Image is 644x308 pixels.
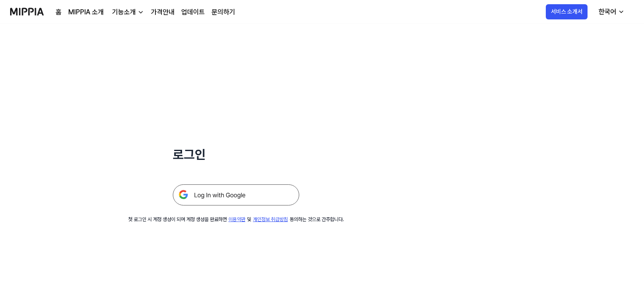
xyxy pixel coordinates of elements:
img: down [137,9,144,16]
div: 첫 로그인 시 계정 생성이 되며 계정 생성을 완료하면 및 동의하는 것으로 간주합니다. [128,216,344,223]
img: 구글 로그인 버튼 [173,184,299,205]
button: 기능소개 [110,7,144,17]
a: MIPPIA 소개 [68,7,104,17]
button: 서비스 소개서 [546,4,588,19]
div: 한국어 [597,7,618,17]
a: 이용약관 [228,216,245,222]
div: 기능소개 [110,7,137,17]
a: 문의하기 [212,7,235,17]
a: 가격안내 [151,7,174,17]
a: 홈 [56,7,62,17]
h1: 로그인 [173,145,299,164]
a: 개인정보 취급방침 [253,216,288,222]
a: 업데이트 [181,7,205,17]
button: 한국어 [592,3,630,20]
